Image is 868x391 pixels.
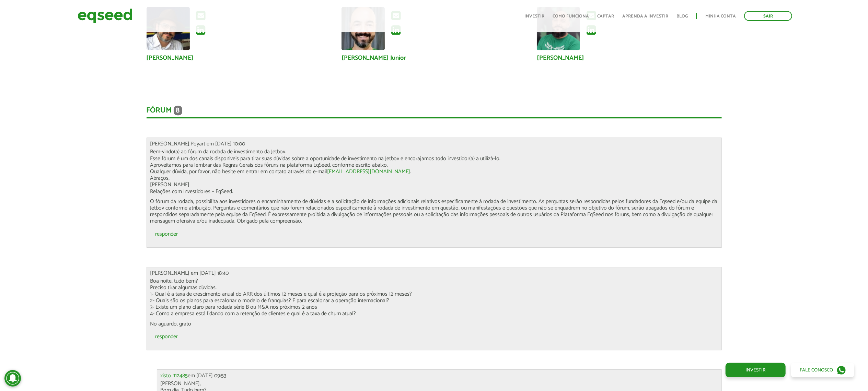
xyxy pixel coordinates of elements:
[150,269,229,278] span: [PERSON_NAME] em [DATE] 18:40
[147,106,722,118] div: Fórum
[342,55,406,61] a: [PERSON_NAME] Junior
[155,334,178,340] a: responder
[622,14,668,19] a: Aprenda a investir
[705,14,736,19] a: Minha conta
[150,321,718,327] p: No aguardo, grato
[791,363,854,377] a: Fale conosco
[155,232,178,237] a: responder
[161,371,227,380] span: em [DATE] 09:53
[553,14,589,19] a: Como funciona
[744,11,792,21] a: Sair
[726,363,786,377] a: Investir
[327,169,410,175] a: [EMAIL_ADDRESS][DOMAIN_NAME]
[150,139,245,149] span: [PERSON_NAME].Poyart em [DATE] 10:00
[537,55,584,61] a: [PERSON_NAME]
[150,149,718,194] p: Bem-vindo(a) ao fórum da rodada de investimento da Jetbov. Esse fórum é um dos canais disponíveis...
[78,7,132,25] img: EqSeed
[150,278,718,317] p: Boa noite, tudo bem? Preciso tirar algumas dúvidas: 1- Qual é a taxa de crescimento anual do ARR ...
[150,198,718,225] p: O fórum da rodada, possibilita aos investidores o encaminhamento de dúvidas e a solicitação de in...
[597,14,614,19] a: Captar
[161,373,188,379] a: xisto_112485
[147,55,194,61] a: [PERSON_NAME]
[524,14,544,19] a: Investir
[174,106,182,115] span: 8
[676,14,688,19] a: Blog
